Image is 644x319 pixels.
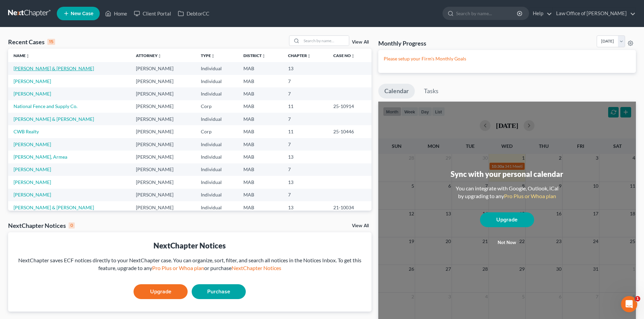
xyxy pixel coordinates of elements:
td: Individual [195,176,238,188]
a: Home [102,7,130,20]
a: [PERSON_NAME] [14,192,51,197]
p: Please setup your Firm's Monthly Goals [384,55,630,62]
a: Help [529,7,552,20]
h3: Monthly Progress [378,39,426,47]
td: 7 [283,138,328,151]
td: Individual [195,151,238,163]
td: Individual [195,163,238,176]
td: 13 [283,151,328,163]
div: 0 [69,222,75,229]
td: 7 [283,75,328,87]
td: MAB [238,163,283,176]
a: Tasks [418,84,445,99]
a: [PERSON_NAME] [14,166,51,172]
a: Upgrade [480,212,534,227]
a: Upgrade [134,284,188,299]
td: MAB [238,62,283,75]
i: unfold_more [262,54,266,58]
td: Individual [195,87,238,100]
td: Individual [195,201,238,214]
td: Individual [195,75,238,87]
td: 7 [283,189,328,201]
td: Individual [195,62,238,75]
div: NextChapter Notices [14,240,366,251]
td: 7 [283,87,328,100]
div: NextChapter Notices [8,221,75,230]
td: [PERSON_NAME] [130,138,195,151]
a: NextChapter Notices [232,265,281,271]
a: Districtunfold_more [243,53,266,58]
td: 11 [283,100,328,113]
input: Search by name... [302,36,349,46]
td: Individual [195,113,238,125]
td: MAB [238,176,283,188]
a: [PERSON_NAME] [14,141,51,147]
td: 25-10914 [328,100,372,113]
a: National Fence and Supply Co. [14,103,77,109]
i: unfold_more [307,54,311,58]
td: Corp [195,125,238,138]
input: Search by name... [456,7,518,20]
span: New Case [71,11,93,16]
td: MAB [238,100,283,113]
td: Individual [195,189,238,201]
a: [PERSON_NAME] & [PERSON_NAME] [14,205,94,210]
div: Recent Cases [8,38,55,46]
a: Typeunfold_more [201,53,215,58]
i: unfold_more [26,54,30,58]
a: Attorneyunfold_more [136,53,162,58]
a: Calendar [378,84,415,99]
td: 13 [283,201,328,214]
td: MAB [238,87,283,100]
button: Not now [480,236,534,249]
a: [PERSON_NAME] & [PERSON_NAME] [14,65,94,71]
td: [PERSON_NAME] [130,151,195,163]
td: [PERSON_NAME] [130,62,195,75]
a: Client Portal [130,7,174,20]
td: 21-10034 [328,201,372,214]
span: 1 [635,296,640,301]
a: Nameunfold_more [14,53,30,58]
td: [PERSON_NAME] [130,176,195,188]
td: [PERSON_NAME] [130,100,195,113]
a: Case Nounfold_more [333,53,355,58]
td: MAB [238,189,283,201]
a: [PERSON_NAME], Armea [14,154,67,160]
td: [PERSON_NAME] [130,201,195,214]
div: Sync with your personal calendar [451,169,563,179]
div: You can integrate with Google, Outlook, iCal by upgrading to any [453,185,561,200]
a: Pro Plus or Whoa plan [504,193,556,199]
td: MAB [238,125,283,138]
iframe: Intercom live chat [621,296,637,312]
td: [PERSON_NAME] [130,113,195,125]
i: unfold_more [211,54,215,58]
a: Pro Plus or Whoa plan [152,265,204,271]
a: [PERSON_NAME] [14,179,51,185]
td: [PERSON_NAME] [130,75,195,87]
td: 7 [283,113,328,125]
td: 7 [283,163,328,176]
a: [PERSON_NAME] [14,91,51,97]
a: CWB Realty [14,129,39,134]
td: 25-10446 [328,125,372,138]
td: 11 [283,125,328,138]
td: Individual [195,138,238,151]
td: MAB [238,75,283,87]
a: View All [352,40,369,45]
a: Purchase [192,284,246,299]
a: [PERSON_NAME] & [PERSON_NAME] [14,116,94,122]
td: MAB [238,113,283,125]
td: MAB [238,138,283,151]
div: NextChapter saves ECF notices directly to your NextChapter case. You can organize, sort, filter, ... [14,257,366,272]
a: View All [352,223,369,228]
td: MAB [238,201,283,214]
a: Law Office of [PERSON_NAME] [553,7,636,20]
i: unfold_more [158,54,162,58]
td: [PERSON_NAME] [130,189,195,201]
a: DebtorCC [174,7,213,20]
i: unfold_more [351,54,355,58]
td: [PERSON_NAME] [130,87,195,100]
td: 13 [283,176,328,188]
td: [PERSON_NAME] [130,163,195,176]
td: 13 [283,62,328,75]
